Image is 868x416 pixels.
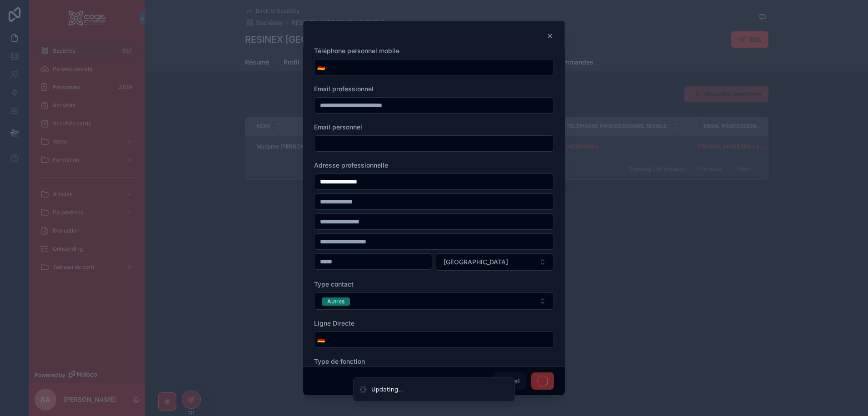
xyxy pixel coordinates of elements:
span: Email personnel [314,123,362,131]
span: 🇩🇪 [317,63,325,72]
span: Téléphone personnel mobile [314,47,399,54]
span: Adresse professionnelle [314,161,388,169]
button: Select Button [314,59,328,75]
span: [GEOGRAPHIC_DATA] [444,258,508,267]
span: Type de fonction [314,357,365,365]
span: 🇩🇪 [317,335,325,344]
button: Select Button [436,253,554,271]
button: Select Button [314,292,554,310]
div: Autres [327,297,344,306]
span: Type contact [314,280,354,288]
div: Updating... [371,385,404,394]
span: Ligne Directe [314,319,354,327]
span: Email professionnel [314,85,374,93]
button: Unselect AUTRES [322,297,350,306]
button: Select Button [314,332,328,348]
